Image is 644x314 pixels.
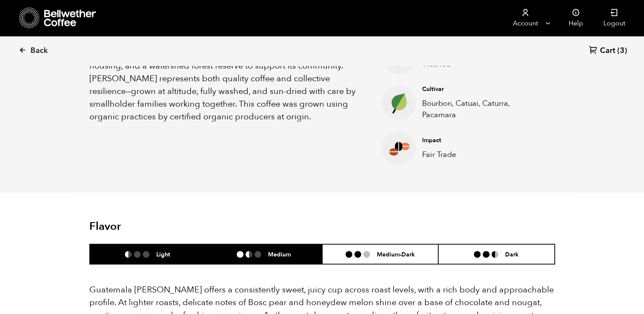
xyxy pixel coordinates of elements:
[505,251,519,258] h6: Dark
[156,251,170,258] h6: Light
[268,251,291,258] h6: Medium
[617,46,627,56] span: (3)
[589,45,627,57] a: Cart (3)
[377,251,415,258] h6: Medium-Dark
[422,85,539,94] h4: Cultivar
[422,98,539,121] p: Bourbon, Catuai, Caturra, Pacamara
[600,46,615,56] span: Cart
[422,136,539,145] h4: Impact
[422,149,539,160] p: Fair Trade
[30,46,48,56] span: Back
[89,220,245,233] h2: Flavor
